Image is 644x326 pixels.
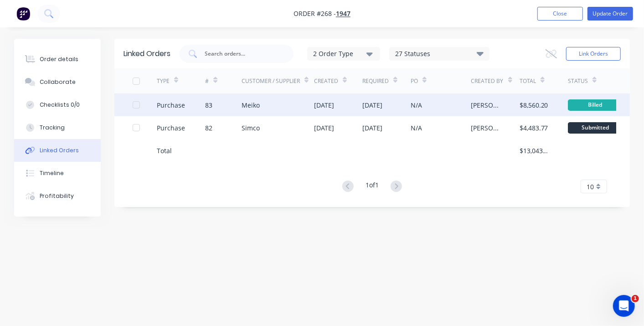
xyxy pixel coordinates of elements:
[587,7,633,21] button: Update Order
[314,77,338,85] div: Created
[157,146,172,155] div: Total
[157,100,185,110] div: Purchase
[40,146,79,155] div: Linked Orders
[471,100,501,110] div: [PERSON_NAME]
[205,77,209,85] div: #
[40,169,64,177] div: Timeline
[14,139,101,162] button: Linked Orders
[411,77,418,85] div: PO
[587,182,594,191] span: 10
[14,162,101,185] button: Timeline
[632,295,639,302] span: 1
[205,123,212,133] div: 82
[40,101,80,109] div: Checklists 0/0
[568,99,623,111] div: Billed
[124,48,170,59] div: Linked Orders
[242,77,300,85] div: Customer / Supplier
[242,100,260,110] div: Meiko
[471,123,501,133] div: [PERSON_NAME]
[40,55,78,63] div: Order details
[157,123,185,133] div: Purchase
[613,295,635,317] iframe: Intercom live chat
[520,146,550,155] div: $13,043.97
[40,124,65,132] div: Tracking
[307,47,380,61] button: 2 Order Type
[336,10,350,18] a: 1947
[520,77,536,85] div: Total
[537,7,583,21] button: Close
[204,49,279,58] input: Search orders...
[314,123,334,133] div: [DATE]
[242,123,260,133] div: Simco
[390,49,489,59] div: 27 Statuses
[566,47,621,61] button: Link Orders
[157,77,170,85] div: TYPE
[14,185,101,207] button: Profitability
[14,93,101,116] button: Checklists 0/0
[40,192,74,200] div: Profitability
[294,10,336,18] span: Order #268 -
[314,100,334,110] div: [DATE]
[568,122,623,134] div: Submitted
[205,100,212,110] div: 83
[14,71,101,93] button: Collaborate
[471,77,504,85] div: Created By
[313,49,374,58] div: 2 Order Type
[14,48,101,71] button: Order details
[411,123,422,133] div: N/A
[362,77,389,85] div: Required
[568,77,588,85] div: Status
[362,100,382,110] div: [DATE]
[520,123,548,133] div: $4,483.77
[40,78,76,86] div: Collaborate
[362,123,382,133] div: [DATE]
[14,116,101,139] button: Tracking
[366,180,379,193] div: 1 of 1
[520,100,548,110] div: $8,560.20
[411,100,422,110] div: N/A
[16,7,30,21] img: Factory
